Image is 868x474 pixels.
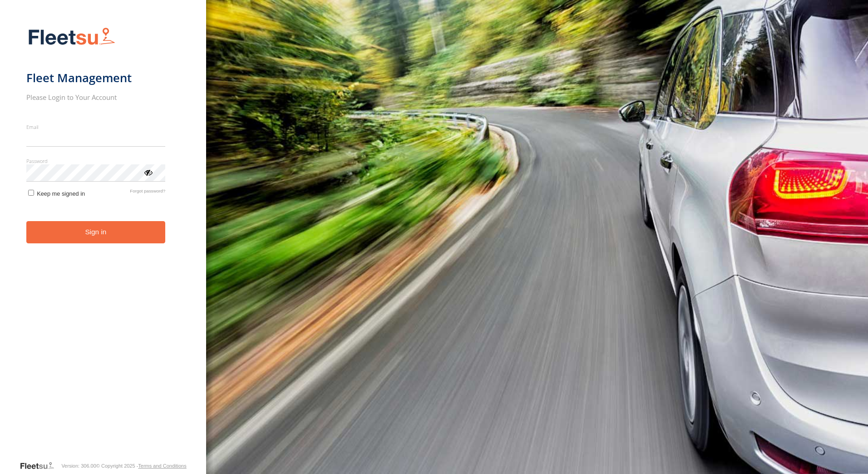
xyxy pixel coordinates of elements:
h1: Fleet Management [26,70,166,85]
label: Email [26,123,166,130]
div: © Copyright 2025 - [96,463,187,469]
a: Terms and Conditions [138,463,186,469]
button: Sign in [26,221,166,243]
h2: Please Login to Your Account [26,93,166,102]
a: Forgot password? [130,188,165,197]
input: Keep me signed in [28,190,34,196]
div: Version: 306.00 [61,463,96,469]
form: main [26,22,180,460]
a: Visit our Website [20,461,61,470]
span: Keep me signed in [37,190,85,197]
label: Password [26,158,166,164]
div: ViewPassword [143,168,153,177]
img: Fleetsu [26,25,117,49]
